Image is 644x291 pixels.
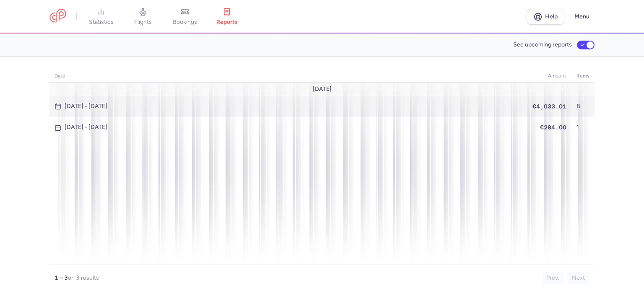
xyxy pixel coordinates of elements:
a: Help [527,9,564,25]
span: Help [545,13,558,20]
th: items [571,70,595,82]
span: on 3 results [68,274,99,281]
button: Next [567,272,589,284]
span: [DATE] [313,86,332,93]
span: €4,033.01 [532,103,566,110]
a: bookings [164,8,206,26]
span: bookings [173,18,197,26]
span: flights [134,18,152,26]
td: 1 [571,117,595,138]
a: reports [206,8,248,26]
span: See upcoming reports [513,41,572,48]
span: statistics [89,18,114,26]
th: amount [527,70,571,82]
button: Menu [569,9,595,25]
button: Prev. [542,272,564,284]
th: date [49,70,527,82]
td: 8 [571,96,595,117]
a: statistics [80,8,122,26]
span: €284.00 [540,124,566,131]
strong: 1 – 3 [55,274,68,281]
a: flights [122,8,164,26]
time: [DATE] - [DATE] [65,124,107,131]
span: reports [216,18,238,26]
time: [DATE] - [DATE] [65,103,107,110]
a: CitizenPlane red outlined logo [49,9,66,24]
